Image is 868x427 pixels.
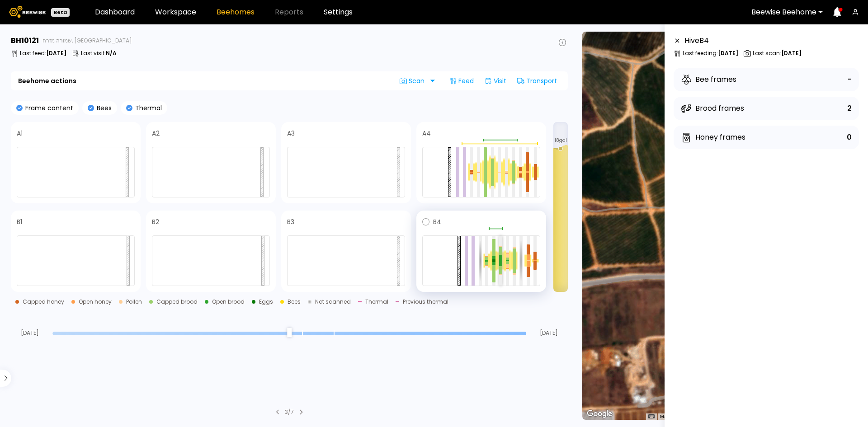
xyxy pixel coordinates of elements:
span: Map data ©2025 Mapa GISrael Imagery ©2025 Airbus, CNES / Airbus, Maxar Technologies [660,414,840,419]
h4: A4 [422,130,431,136]
h4: B1 [17,219,22,225]
a: Settings [324,9,353,16]
p: Last scan : [753,51,802,56]
div: Open honey [79,299,112,305]
b: [DATE] [718,49,738,57]
p: Last feeding : [683,51,738,56]
p: Last visit : [81,51,117,56]
div: Open brood [212,299,245,305]
span: [DATE] [11,330,49,336]
div: Hive B 4 [684,35,709,46]
h3: BH 10121 [11,37,39,44]
p: Bees [94,105,112,111]
div: Bee frames [681,74,736,85]
span: 18 gal [555,138,567,143]
b: Beehome actions [18,78,76,84]
b: N/A [106,49,117,57]
div: Capped honey [23,299,64,305]
img: Google [585,408,614,420]
b: [DATE] [46,49,66,57]
div: Thermal [365,299,388,305]
div: - [848,73,852,86]
h4: A2 [152,130,160,136]
p: Thermal [132,105,162,111]
div: Not scanned [315,299,351,305]
a: Workspace [155,9,196,16]
h4: A1 [17,130,23,136]
p: Frame content [23,105,73,111]
div: Transport [514,74,561,88]
div: Capped brood [156,299,198,305]
span: [DATE] [530,330,568,336]
a: Dashboard [95,9,135,16]
h4: A3 [287,130,295,136]
div: Previous thermal [403,299,448,305]
div: Beta [51,8,70,17]
h4: B3 [287,219,294,225]
div: Bees [288,299,301,305]
div: 0 [847,131,852,144]
button: Keyboard shortcuts [648,413,655,420]
span: Scan [400,77,428,84]
span: שמורה מזרח, [GEOGRAPHIC_DATA] [42,38,132,43]
div: Honey frames [681,132,745,143]
img: Beewise logo [9,6,46,18]
div: Pollen [126,299,142,305]
div: Eggs [259,299,273,305]
b: [DATE] [781,49,802,57]
div: 3 / 7 [285,408,294,416]
span: Reports [275,9,303,16]
a: Open this area in Google Maps (opens a new window) [585,408,614,420]
p: Last feed : [20,51,66,56]
div: Visit [481,74,510,88]
div: 2 [847,102,852,115]
a: Beehomes [217,9,255,16]
div: Feed [446,74,477,88]
h4: B4 [433,219,441,225]
h4: B2 [152,219,159,225]
div: Brood frames [681,103,744,114]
